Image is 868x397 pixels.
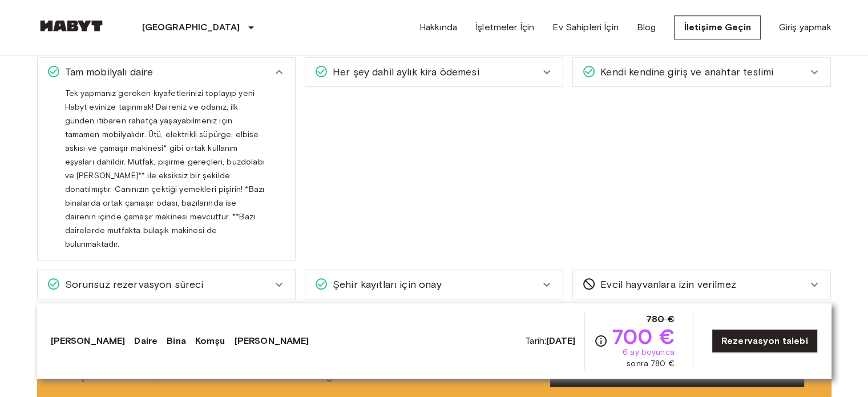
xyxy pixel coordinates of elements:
[65,89,265,249] font: Tek yapmanız gereken kıyafetlerinizi toplayıp yeni Habyt evinize taşınmak! Daireniz ve odanız, il...
[637,21,656,34] a: Blog
[627,359,675,368] font: sonra 780 €
[475,21,534,34] a: İşletmeler İçin
[552,21,619,34] a: Ev Sahipleri İçin
[65,66,154,78] font: Tam mobilyalı daire
[305,58,563,86] div: Her şey dahil aylık kira ödemesi
[546,335,575,346] font: [DATE]
[779,22,831,33] font: Giriş yapmak
[235,334,309,348] a: [PERSON_NAME]
[552,22,619,33] font: Ev Sahipleri İçin
[195,334,225,348] a: Komşu
[525,335,546,346] font: Tarih:
[134,334,158,348] a: Daire
[142,22,240,33] font: [GEOGRAPHIC_DATA]
[38,58,295,86] div: Tam mobilyalı daire
[779,21,831,34] a: Giriş yapmak
[600,66,773,78] font: Kendi kendine giriş ve anahtar teslimi
[721,335,808,346] font: Rezervasyon talebi
[305,270,563,299] div: Şehir kayıtları için onay
[167,335,186,346] font: Bina
[38,270,295,299] div: Sorunsuz rezervasyon süreci
[333,66,479,78] font: Her şey dahil aylık kira ödemesi
[419,21,457,34] a: Hakkında
[646,314,675,324] font: 780 €
[594,334,608,348] svg: Tam fiyat dökümü için maliyet özetini inceleyin. İndirimlerin yalnızca yeni katılanlar için geçer...
[573,270,830,299] div: Evcil hayvanlara izin verilmez
[134,335,158,346] font: Daire
[65,278,204,291] font: Sorunsuz rezervasyon süreci
[419,22,457,33] font: Hakkında
[51,334,126,348] a: [PERSON_NAME]
[573,58,830,86] div: Kendi kendine giriş ve anahtar teslimi
[674,15,760,39] a: İletişime Geçin
[51,335,126,346] font: [PERSON_NAME]
[37,20,106,31] img: Habyt
[195,335,225,346] font: Komşu
[600,278,736,291] font: Evcil hayvanlara izin verilmez
[475,22,534,33] font: İşletmeler İçin
[235,335,309,346] font: [PERSON_NAME]
[333,278,442,291] font: Şehir kayıtları için onay
[167,334,186,348] a: Bina
[612,324,675,349] font: 700 €
[623,347,675,357] font: 6 ay boyunca
[712,329,818,353] a: Rezervasyon talebi
[684,22,750,33] font: İletişime Geçin
[637,22,656,33] font: Blog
